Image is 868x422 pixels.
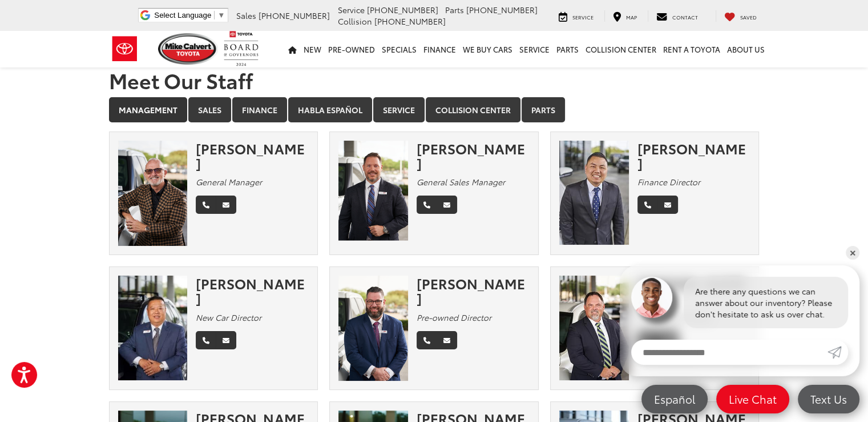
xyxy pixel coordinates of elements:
[550,10,602,22] a: Service
[300,31,325,67] a: New
[466,4,538,15] span: [PHONE_NUMBER]
[338,276,408,381] img: Wesley Worton
[109,69,760,91] h1: Meet Our Staff
[196,331,216,349] a: Phone
[118,276,188,380] img: Ed Yi
[827,340,848,365] a: Submit
[798,385,859,413] a: Text Us
[637,176,700,188] em: Finance Director
[417,331,437,349] a: Phone
[516,31,553,67] a: Service
[216,331,236,349] a: Email
[657,196,678,214] a: Email
[641,385,708,413] a: Español
[417,176,505,188] em: General Sales Manager
[196,176,262,188] em: General Manager
[338,4,365,15] span: Service
[805,392,853,406] span: Text Us
[417,141,530,171] div: [PERSON_NAME]
[259,10,330,21] span: [PHONE_NUMBER]
[637,141,750,171] div: [PERSON_NAME]
[604,10,645,22] a: Map
[109,97,760,124] div: Department Tabs
[196,276,309,306] div: [PERSON_NAME]
[196,196,216,214] a: Phone
[109,97,187,122] a: Management
[338,15,372,27] span: Collision
[631,277,672,318] img: Agent profile photo
[445,4,464,15] span: Parts
[373,97,425,122] a: Service
[522,97,565,122] a: Parts
[118,141,188,246] img: Mike Gorbet
[459,31,516,67] a: WE BUY CARS
[325,31,378,67] a: Pre-Owned
[437,196,457,214] a: Email
[217,11,225,19] span: ▼
[232,97,287,122] a: Finance
[724,31,768,67] a: About Us
[559,276,629,380] img: Chuck Baldridge
[417,196,437,214] a: Phone
[723,392,782,406] span: Live Chat
[158,33,219,65] img: Mike Calvert Toyota
[684,277,848,328] div: Are there any questions we can answer about our inventory? Please don't hesitate to ask us over c...
[631,340,827,365] input: Enter your message
[236,10,256,21] span: Sales
[437,331,457,349] a: Email
[285,31,300,67] a: Home
[553,31,582,67] a: Parts
[103,30,146,67] img: Toyota
[648,10,706,22] a: Contact
[420,31,459,67] a: Finance
[572,13,594,21] span: Service
[196,312,261,323] em: New Car Director
[188,97,231,122] a: Sales
[367,4,438,15] span: [PHONE_NUMBER]
[154,11,225,19] a: Select Language​
[417,276,530,306] div: [PERSON_NAME]
[672,13,698,21] span: Contact
[417,312,491,323] em: Pre-owned Director
[196,141,309,171] div: [PERSON_NAME]
[637,196,658,214] a: Phone
[716,385,789,413] a: Live Chat
[648,392,701,406] span: Español
[154,11,211,19] span: Select Language
[660,31,724,67] a: Rent a Toyota
[216,196,236,214] a: Email
[716,10,765,22] a: My Saved Vehicles
[288,97,372,122] a: Habla Español
[338,141,408,246] img: Ronny Haring
[426,97,520,122] a: Collision Center
[559,141,629,245] img: Adam Nguyen
[374,15,446,27] span: [PHONE_NUMBER]
[626,13,637,21] span: Map
[740,13,757,21] span: Saved
[582,31,660,67] a: Collision Center
[378,31,420,67] a: Specials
